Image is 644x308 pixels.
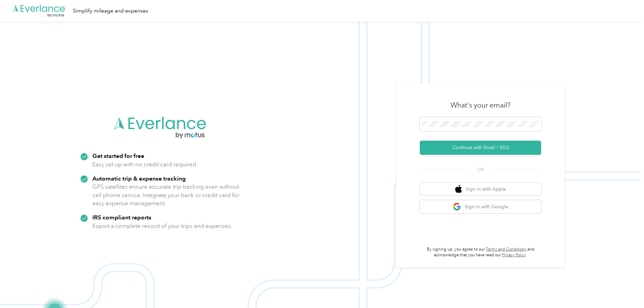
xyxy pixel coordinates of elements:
[486,247,526,252] a: Terms and Conditions
[92,183,240,208] p: GPS satellites ensure accurate trip tracking even without cell phone service. Integrate your bank...
[92,152,144,159] strong: Get started for free
[420,141,541,155] button: Continue with Email / SSO
[502,253,526,258] a: Privacy Policy
[420,183,541,196] button: apple logoSign in with Apple
[420,246,541,258] p: By signing up, you agree to our and acknowledge that you have read our .
[450,100,510,110] h3: What's your email?
[469,166,492,173] span: OR
[455,185,462,193] img: apple logo
[420,200,541,213] button: google logoSign in with Google
[92,214,151,221] strong: IRS compliant reports
[453,203,461,211] img: google logo
[92,175,186,182] strong: Automatic trip & expense tracking
[73,7,148,15] div: Simplify mileage and expenses
[92,160,196,169] p: Easy set up with no credit card required
[92,222,232,230] p: Export a complete record of your trips and expenses.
